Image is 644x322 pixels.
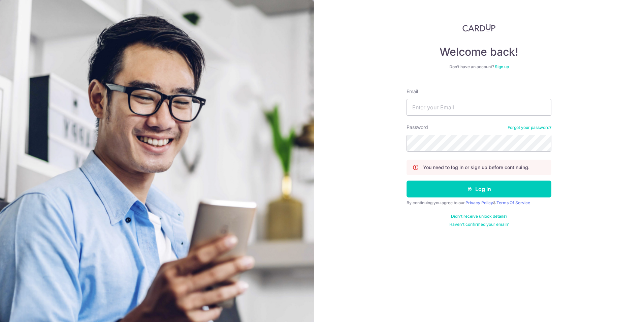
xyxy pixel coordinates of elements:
input: Enter your Email [407,99,551,116]
label: Password [407,124,428,131]
div: Don’t have an account? [407,64,551,70]
a: Privacy Policy [465,200,493,205]
p: You need to log in or sign up before continuing. [423,164,529,171]
button: Log in [407,181,551,197]
label: Email [407,88,418,95]
a: Terms Of Service [496,200,530,205]
a: Haven't confirmed your email? [449,222,509,227]
div: By continuing you agree to our & [407,200,551,206]
img: CardUp Logo [462,24,495,32]
a: Didn't receive unlock details? [451,214,507,219]
a: Forgot your password? [508,125,551,130]
h4: Welcome back! [407,45,551,59]
a: Sign up [495,64,509,69]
